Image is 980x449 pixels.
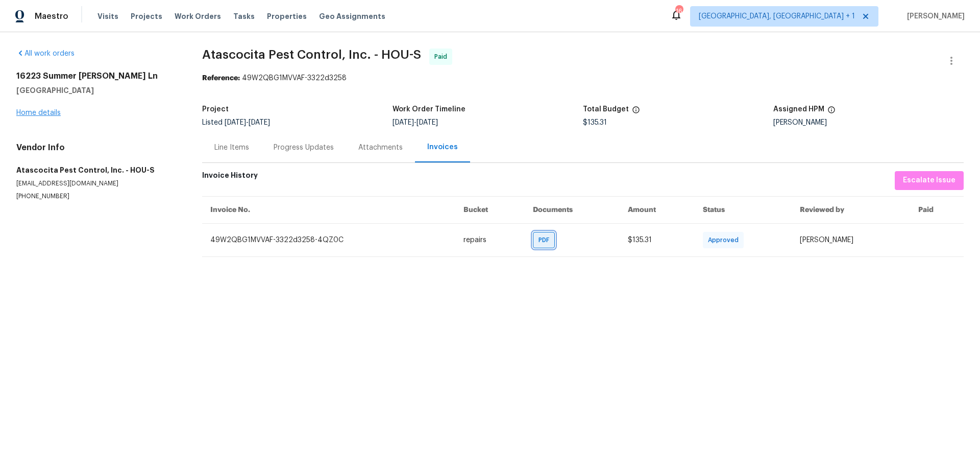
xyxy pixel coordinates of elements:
th: Bucket [455,196,524,223]
span: Maestro [35,11,68,21]
span: Paid [434,52,451,62]
th: Status [695,196,792,223]
div: [PERSON_NAME] [773,119,964,126]
div: PDF [533,232,555,248]
span: The hpm assigned to this work order. [827,106,836,119]
span: [DATE] [225,119,246,126]
h6: Invoice History [202,171,258,185]
div: Invoices [427,142,458,152]
th: Reviewed by [792,196,910,223]
p: [PHONE_NUMBER] [16,192,178,201]
th: Paid [910,196,964,223]
div: 16 [675,6,682,16]
span: Geo Assignments [319,11,385,21]
button: Escalate Issue [895,171,964,190]
h5: Atascocita Pest Control, Inc. - HOU-S [16,165,178,175]
h5: [GEOGRAPHIC_DATA] [16,85,178,96]
p: [EMAIL_ADDRESS][DOMAIN_NAME] [16,179,178,188]
h5: Assigned HPM [773,106,824,113]
span: [PERSON_NAME] [903,11,965,21]
span: Tasks [233,13,255,20]
div: Attachments [358,143,403,153]
span: - [393,119,438,126]
span: Listed [202,119,270,126]
td: 49W2QBG1MVVAF-3322d3258-4QZ0C [202,223,455,256]
span: $135.31 [583,119,607,126]
th: Amount [620,196,695,223]
span: Escalate Issue [903,174,955,187]
a: Home details [16,109,61,116]
span: $135.31 [628,237,652,244]
td: [PERSON_NAME] [792,223,910,256]
div: Progress Updates [274,143,334,153]
td: repairs [455,223,524,256]
span: [DATE] [393,119,414,126]
h5: Project [202,106,229,113]
span: [DATE] [249,119,270,126]
span: [GEOGRAPHIC_DATA], [GEOGRAPHIC_DATA] + 1 [699,11,855,21]
div: 49W2QBG1MVVAF-3322d3258 [202,73,964,83]
span: - [225,119,270,126]
th: Documents [525,196,620,223]
span: The total cost of line items that have been proposed by Opendoor. This sum includes line items th... [632,106,640,119]
h4: Vendor Info [16,143,178,153]
a: All work orders [16,50,75,57]
span: Projects [131,11,162,21]
span: PDF [538,235,553,245]
h2: 16223 Summer [PERSON_NAME] Ln [16,71,178,81]
span: Work Orders [175,11,221,21]
span: Visits [97,11,118,21]
span: Approved [708,235,743,245]
h5: Total Budget [583,106,629,113]
span: [DATE] [416,119,438,126]
b: Reference: [202,75,240,82]
span: Properties [267,11,307,21]
div: Line Items [214,143,249,153]
span: Atascocita Pest Control, Inc. - HOU-S [202,49,421,61]
h5: Work Order Timeline [393,106,465,113]
th: Invoice No. [202,196,455,223]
